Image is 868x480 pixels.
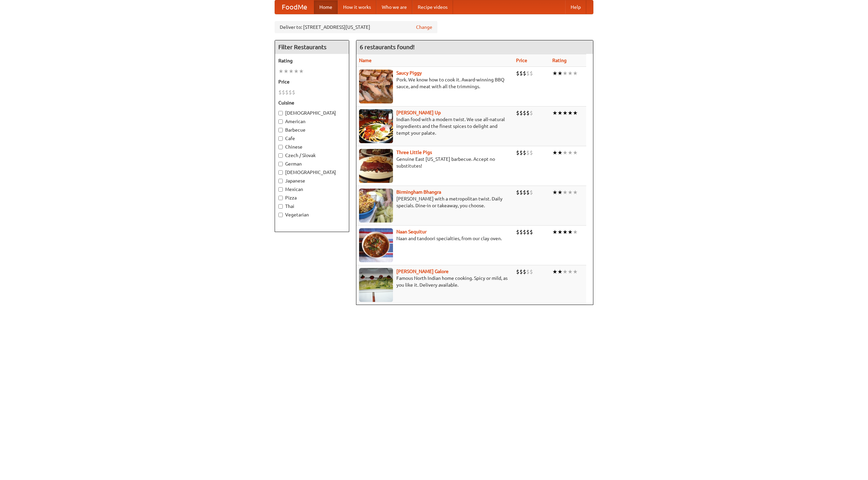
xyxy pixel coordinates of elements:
[314,0,338,14] a: Home
[275,0,314,14] a: FoodMe
[292,89,295,96] li: $
[278,136,283,141] input: Cafe
[516,58,527,63] a: Price
[526,189,530,196] li: $
[359,275,511,288] p: Famous North Indian home cooking. Spicy or mild, as you like it. Delivery available.
[278,194,346,201] label: Pizza
[359,228,393,262] img: naansequitur.jpg
[530,189,533,196] li: $
[360,44,415,50] ng-pluralize: 6 restaurants found!
[359,116,511,136] p: Indian food with a modern twist. We use all-natural ingredients and the finest spices to delight ...
[278,153,283,158] input: Czech / Slovak
[516,109,519,117] li: $
[568,228,573,236] li: ★
[278,211,346,218] label: Vegetarian
[573,70,578,77] li: ★
[278,186,346,193] label: Mexican
[278,152,346,159] label: Czech / Slovak
[359,195,511,209] p: [PERSON_NAME] with a metropolitan twist. Daily specials. Dine-in or takeaway, you choose.
[294,68,299,75] li: ★
[416,24,432,31] a: Change
[516,189,519,196] li: $
[563,189,568,196] li: ★
[396,189,441,195] a: Birmingham Bhangra
[278,179,283,183] input: Japanese
[568,149,573,156] li: ★
[299,68,304,75] li: ★
[557,268,563,275] li: ★
[278,213,283,217] input: Vegetarian
[526,268,530,275] li: $
[359,76,511,90] p: Pork. We know how to cook it. Award-winning BBQ sauce, and meat with all the trimmings.
[526,149,530,156] li: $
[278,160,346,167] label: German
[563,109,568,117] li: ★
[278,68,283,75] li: ★
[285,89,289,96] li: $
[519,189,523,196] li: $
[523,149,526,156] li: $
[526,228,530,236] li: $
[359,235,511,242] p: Naan and tandoori specialties, from our clay oven.
[278,135,346,142] label: Cafe
[557,109,563,117] li: ★
[278,203,346,210] label: Thai
[396,150,432,155] b: Three Little Pigs
[278,128,283,132] input: Barbecue
[283,68,289,75] li: ★
[523,268,526,275] li: $
[359,149,393,183] img: littlepigs.jpg
[278,119,283,124] input: American
[278,127,346,133] label: Barbecue
[523,189,526,196] li: $
[278,187,283,192] input: Mexican
[516,268,519,275] li: $
[516,228,519,236] li: $
[568,189,573,196] li: ★
[282,89,285,96] li: $
[396,70,422,76] a: Saucy Piggy
[519,149,523,156] li: $
[552,109,557,117] li: ★
[519,268,523,275] li: $
[523,228,526,236] li: $
[523,109,526,117] li: $
[516,149,519,156] li: $
[516,70,519,77] li: $
[563,149,568,156] li: ★
[278,99,346,106] h5: Cuisine
[275,21,437,33] div: Deliver to: [STREET_ADDRESS][US_STATE]
[519,109,523,117] li: $
[376,0,412,14] a: Who we are
[396,269,449,274] a: [PERSON_NAME] Galore
[338,0,376,14] a: How it works
[396,229,427,234] a: Naan Sequitur
[359,268,393,302] img: currygalore.jpg
[552,149,557,156] li: ★
[563,70,568,77] li: ★
[565,0,586,14] a: Help
[278,110,346,116] label: [DEMOGRAPHIC_DATA]
[552,268,557,275] li: ★
[278,89,282,96] li: $
[396,110,441,115] a: [PERSON_NAME] Up
[557,189,563,196] li: ★
[278,111,283,115] input: [DEMOGRAPHIC_DATA]
[278,170,283,175] input: [DEMOGRAPHIC_DATA]
[278,143,346,150] label: Chinese
[552,58,567,63] a: Rating
[278,196,283,200] input: Pizza
[278,57,346,64] h5: Rating
[412,0,453,14] a: Recipe videos
[563,228,568,236] li: ★
[552,228,557,236] li: ★
[278,162,283,166] input: German
[278,204,283,209] input: Thai
[359,58,372,63] a: Name
[573,189,578,196] li: ★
